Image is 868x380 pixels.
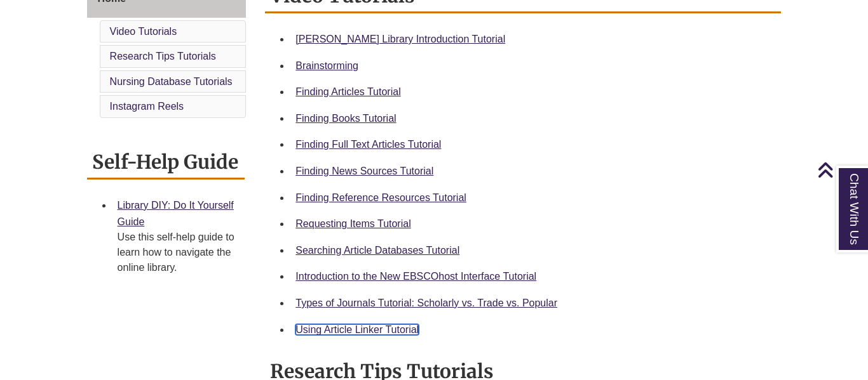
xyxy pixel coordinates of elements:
[110,51,216,62] a: Research Tips Tutorials
[295,271,536,282] a: Introduction to the New EBSCOhost Interface Tutorial
[110,101,184,112] a: Instagram Reels
[817,161,865,178] a: Back to Top
[118,200,234,227] a: Library DIY: Do It Yourself Guide
[87,146,245,180] h2: Self-Help Guide
[295,34,505,44] a: [PERSON_NAME] Library Introduction Tutorial
[295,139,441,150] a: Finding Full Text Articles Tutorial
[118,230,235,275] div: Use this self-help guide to learn how to navigate the online library.
[295,60,358,71] a: Brainstorming
[110,26,177,37] a: Video Tutorials
[295,86,400,97] a: Finding Articles Tutorial
[295,324,419,335] a: Using Article Linker Tutorial
[295,192,466,203] a: Finding Reference Resources Tutorial
[295,166,433,176] a: Finding News Sources Tutorial
[295,218,410,229] a: Requesting Items Tutorial
[295,298,557,308] a: Types of Journals Tutorial: Scholarly vs. Trade vs. Popular
[295,113,396,124] a: Finding Books Tutorial
[110,76,233,87] a: Nursing Database Tutorials
[295,245,459,256] a: Searching Article Databases Tutorial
